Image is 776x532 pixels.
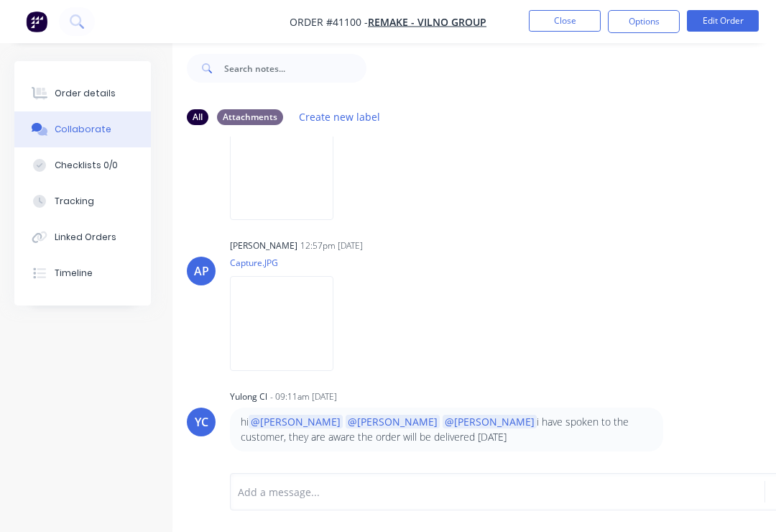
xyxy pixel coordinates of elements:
p: hi i have spoken to the customer, they are aware the order will be delivered [DATE] [241,415,652,444]
span: Order #41100 - [290,15,368,29]
button: Collaborate [14,111,151,147]
span: @[PERSON_NAME] [346,415,440,428]
div: YC [195,413,208,431]
button: Close [529,10,601,32]
div: [PERSON_NAME] [230,239,297,252]
img: Factory [26,11,47,32]
div: - 09:11am [DATE] [270,390,337,403]
input: Search notes... [224,54,366,83]
span: @[PERSON_NAME] [443,415,537,428]
button: Create new label [292,107,388,127]
div: Tracking [55,195,94,208]
div: Checklists 0/0 [55,159,118,172]
button: Tracking [14,183,151,219]
div: Yulong Cl [230,390,267,403]
p: Capture.JPG [230,257,348,269]
div: Timeline [55,267,93,280]
div: 12:57pm [DATE] [300,239,363,252]
button: Linked Orders [14,219,151,255]
span: @[PERSON_NAME] [249,415,343,428]
div: All [187,109,208,125]
button: Order details [14,75,151,111]
div: Linked Orders [55,231,116,244]
button: Timeline [14,255,151,291]
button: Edit Order [687,10,759,32]
div: AP [194,262,209,280]
button: Checklists 0/0 [14,147,151,183]
a: REMAKE - VILNO GROUP [368,15,486,29]
div: Order details [55,87,116,100]
div: Attachments [217,109,283,125]
button: Options [608,10,680,33]
div: Collaborate [55,123,111,136]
